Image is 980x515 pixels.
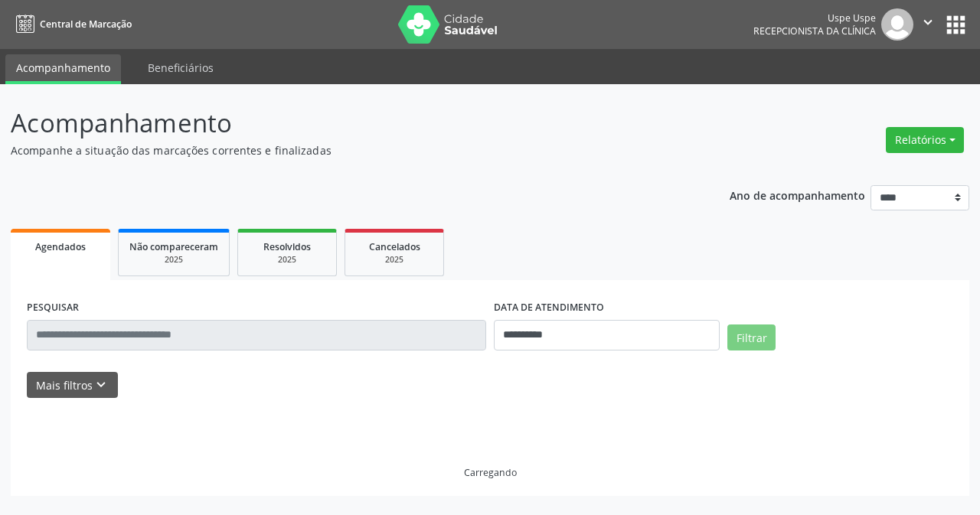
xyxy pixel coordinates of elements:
[27,372,118,399] button: Mais filtroskeyboard_arrow_down
[942,11,969,38] button: apps
[137,54,224,81] a: Beneficiários
[920,14,936,31] i: 
[913,8,942,41] button: 
[753,24,876,37] span: Recepcionista da clínica
[356,254,433,266] div: 2025
[11,11,132,37] a: Central de Marcação
[11,104,681,142] p: Acompanhamento
[35,240,86,253] span: Agendados
[369,240,420,253] span: Cancelados
[886,127,964,153] button: Relatórios
[881,8,913,41] img: img
[93,376,109,393] i: keyboard_arrow_down
[727,324,776,350] button: Filtrar
[129,254,218,266] div: 2025
[5,54,121,84] a: Acompanhamento
[249,254,325,266] div: 2025
[27,296,79,320] label: PESQUISAR
[263,240,311,253] span: Resolvidos
[40,18,132,31] span: Central de Marcação
[464,466,517,479] div: Carregando
[753,11,876,24] div: Uspe Uspe
[730,185,865,204] p: Ano de acompanhamento
[129,240,218,253] span: Não compareceram
[11,142,681,158] p: Acompanhe a situação das marcações correntes e finalizadas
[494,296,604,320] label: DATA DE ATENDIMENTO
